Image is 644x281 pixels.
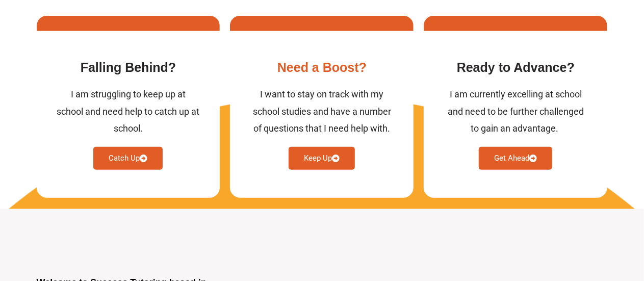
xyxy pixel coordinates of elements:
h3: Falling Behind​? [57,59,200,76]
div: I want to stay on track with my school studies and have a number of questions that I need help wi... [250,86,393,137]
a: Get Ahead [479,147,552,170]
div: I am currently excelling at school and need to be further challenged to gain an advantage. ​ [444,86,587,137]
div: I am struggling to keep up at school and need help to catch up at school.​​ [57,86,200,137]
a: Keep Up [289,147,355,170]
h3: Need a Boost? [250,59,393,76]
iframe: Chat Widget [593,232,644,281]
a: Catch Up [93,147,163,170]
h3: Ready to Advance​? [444,59,587,76]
